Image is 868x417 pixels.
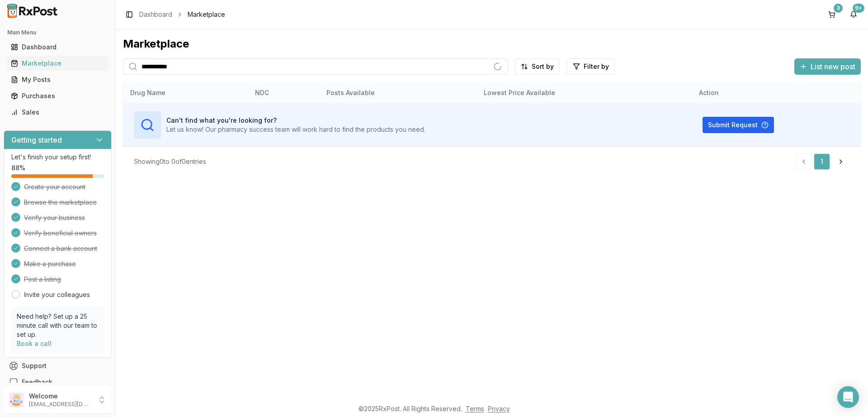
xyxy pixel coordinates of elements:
[466,405,484,412] a: Terms
[584,62,609,71] span: Filter by
[11,134,62,145] h3: Getting started
[29,401,92,408] p: [EMAIL_ADDRESS][DOMAIN_NAME]
[11,75,104,84] div: My Posts
[846,7,861,22] button: 9+
[9,393,24,407] img: User avatar
[4,374,112,390] button: Feedback
[476,82,692,104] th: Lowest Price Available
[166,116,425,125] h3: Can't find what you're looking for?
[188,10,225,19] span: Marketplace
[794,63,861,72] a: List new post
[123,82,248,104] th: Drug Name
[853,4,864,13] div: 9+
[834,4,843,13] div: 3
[11,163,25,173] span: 88 %
[248,82,319,104] th: NDC
[832,153,850,170] a: Go to next page
[11,153,104,162] p: Let's finish your setup first!
[17,340,52,347] a: Book a call
[24,290,90,299] a: Invite your colleagues
[4,89,112,103] button: Purchases
[11,59,104,68] div: Marketplace
[4,358,112,374] button: Support
[166,125,425,134] p: Let us know! Our pharmacy success team will work hard to find the products you need.
[796,153,850,170] nav: pagination
[837,386,859,408] div: Open Intercom Messenger
[24,182,85,192] span: Create your account
[7,104,108,120] a: Sales
[319,82,476,104] th: Posts Available
[567,58,615,75] button: Filter by
[703,117,774,133] button: Submit Request
[29,392,92,401] p: Welcome
[7,55,108,72] a: Marketplace
[692,82,861,104] th: Action
[7,29,108,36] h2: Main Menu
[825,7,839,22] button: 3
[4,105,112,120] button: Sales
[24,198,97,207] span: Browse the marketplace
[123,37,861,51] div: Marketplace
[4,56,112,71] button: Marketplace
[488,405,510,412] a: Privacy
[811,61,855,72] span: List new post
[4,40,112,54] button: Dashboard
[134,157,206,166] div: Showing 0 to 0 of 0 entries
[24,229,97,238] span: Verify beneficial owners
[794,58,861,75] button: List new post
[814,153,830,170] a: 1
[532,62,554,71] span: Sort by
[7,88,108,104] a: Purchases
[24,213,85,222] span: Verify your business
[11,91,104,101] div: Purchases
[22,378,52,387] span: Feedback
[7,39,108,55] a: Dashboard
[4,4,61,18] img: RxPost Logo
[139,10,225,19] nav: breadcrumb
[24,259,76,268] span: Make a purchase
[11,108,104,117] div: Sales
[24,244,97,253] span: Connect a bank account
[11,43,104,52] div: Dashboard
[17,312,99,339] p: Need help? Set up a 25 minute call with our team to set up.
[7,72,108,88] a: My Posts
[4,72,112,87] button: My Posts
[24,275,61,284] span: Post a listing
[515,58,560,75] button: Sort by
[139,10,172,19] a: Dashboard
